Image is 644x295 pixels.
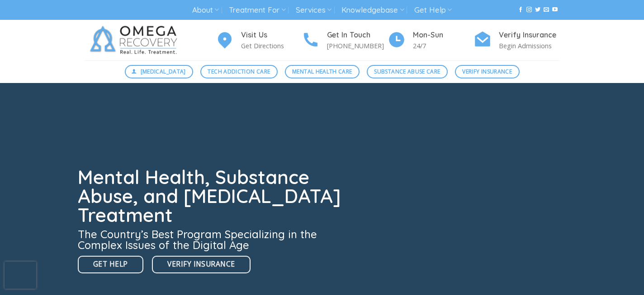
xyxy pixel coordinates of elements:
iframe: reCAPTCHA [5,262,36,289]
span: Verify Insurance [167,258,235,270]
span: Substance Abuse Care [374,67,440,76]
a: Tech Addiction Care [200,65,278,78]
span: Tech Addiction Care [208,67,270,76]
a: Knowledgebase [341,2,404,18]
h4: Mon-Sun [413,29,474,41]
span: [MEDICAL_DATA] [141,67,186,76]
a: Verify Insurance Begin Admissions [474,29,559,51]
a: Send us an email [544,7,549,13]
h4: Get In Touch [327,29,388,41]
a: Verify Insurance [455,65,520,78]
a: Follow on YouTube [552,7,558,13]
a: Verify Insurance [152,256,250,273]
p: [PHONE_NUMBER] [327,41,388,51]
a: About [192,2,219,18]
a: Get Help [78,256,143,273]
p: 24/7 [413,41,474,51]
a: Follow on Instagram [526,7,532,13]
a: Get Help [414,2,452,18]
h4: Verify Insurance [499,29,559,41]
span: Mental Health Care [292,67,352,76]
p: Get Directions [241,41,302,51]
a: Follow on Facebook [518,7,523,13]
a: Follow on Twitter [535,7,540,13]
a: Services [296,2,331,18]
a: Get In Touch [PHONE_NUMBER] [302,29,388,51]
img: Omega Recovery [85,20,186,60]
h3: The Country’s Best Program Specializing in the Complex Issues of the Digital Age [78,229,346,250]
h1: Mental Health, Substance Abuse, and [MEDICAL_DATA] Treatment [78,168,346,225]
a: [MEDICAL_DATA] [125,65,194,78]
a: Treatment For [229,2,285,18]
a: Substance Abuse Care [367,65,448,78]
p: Begin Admissions [499,41,559,51]
span: Verify Insurance [462,67,512,76]
span: Get Help [93,258,128,270]
h4: Visit Us [241,29,302,41]
a: Visit Us Get Directions [216,29,302,51]
a: Mental Health Care [285,65,360,78]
